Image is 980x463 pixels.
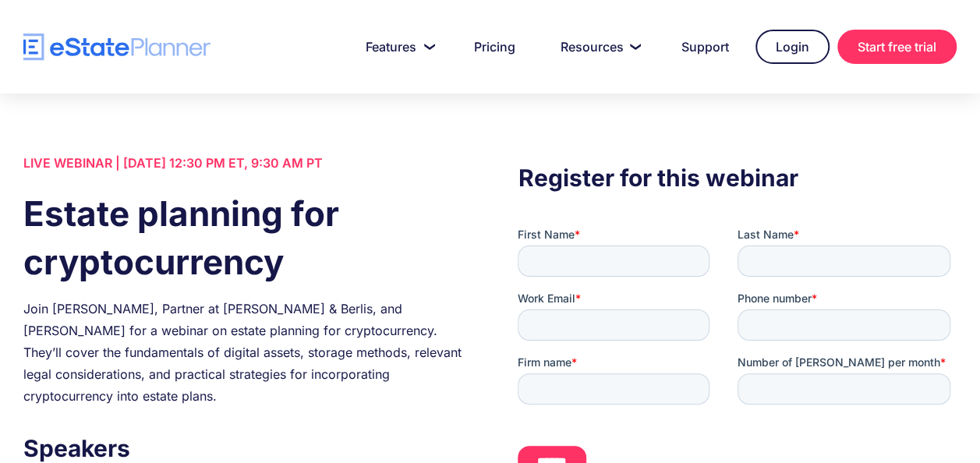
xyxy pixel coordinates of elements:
h1: Estate planning for cryptocurrency [23,189,462,286]
a: Features [347,31,448,62]
a: Login [755,30,830,64]
div: LIVE WEBINAR | [DATE] 12:30 PM ET, 9:30 AM PT [23,152,462,174]
div: Join [PERSON_NAME], Partner at [PERSON_NAME] & Berlis, and [PERSON_NAME] for a webinar on estate ... [23,298,462,407]
a: home [23,34,211,61]
a: Start free trial [837,30,957,64]
a: Pricing [455,31,534,62]
a: Resources [542,31,655,62]
a: Support [663,31,748,62]
h3: Register for this webinar [518,160,957,196]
